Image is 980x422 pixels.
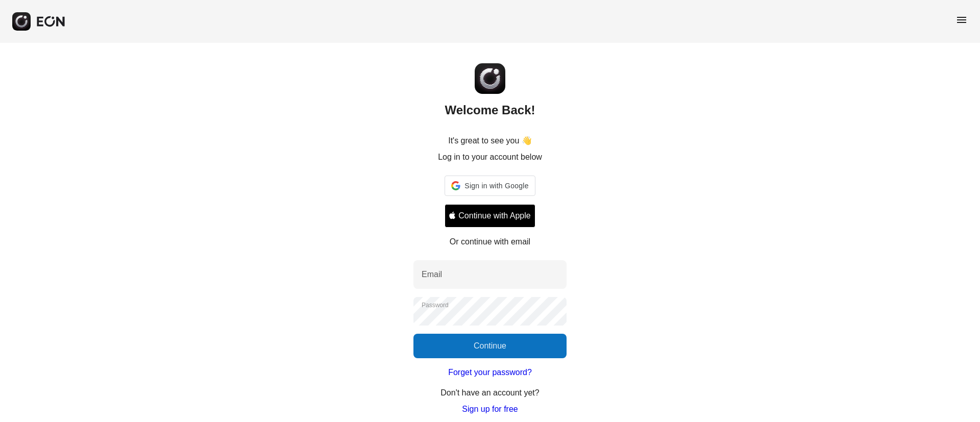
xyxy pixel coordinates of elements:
h2: Welcome Back! [445,102,535,118]
label: Email [422,268,442,281]
span: menu [955,14,968,26]
span: Sign in with Google [464,180,528,192]
p: Don't have an account yet? [440,387,539,399]
label: Password [422,301,449,309]
button: Signin with apple ID [445,204,535,228]
a: Forget your password? [448,366,532,379]
button: Continue [413,334,567,358]
p: Log in to your account below [438,151,542,163]
a: Sign up for free [462,403,518,415]
p: Or continue with email [450,236,530,248]
div: Sign in with Google [445,176,535,196]
p: It's great to see you 👋 [448,135,532,147]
